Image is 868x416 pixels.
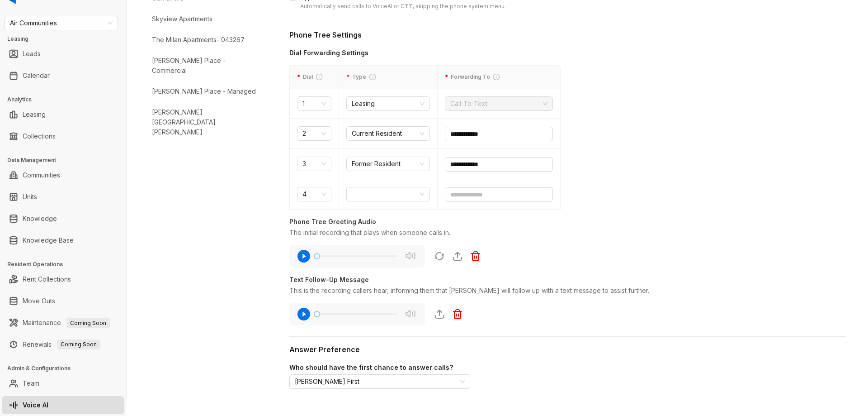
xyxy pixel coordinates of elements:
[23,105,46,124] a: Leasing
[152,86,256,96] div: [PERSON_NAME] Place - Managed
[289,29,846,41] div: Phone Tree Settings
[2,166,124,184] li: Communities
[2,231,124,249] li: Knowledge Base
[289,275,846,285] div: Text Follow-Up Message
[23,188,37,206] a: Units
[289,48,561,58] div: Dial Forwarding Settings
[7,260,126,268] h3: Resident Operations
[57,339,100,349] span: Coming Soon
[346,73,430,81] div: Type
[23,45,41,63] a: Leads
[152,35,245,45] div: The Milan Apartments- 043267
[66,318,110,328] span: Coming Soon
[23,67,50,85] a: Calendar
[2,188,124,206] li: Units
[352,127,425,140] span: Current Resident
[2,396,124,414] li: Voice AI
[295,375,465,388] span: Kelsey Answers First
[23,166,60,184] a: Communities
[23,231,74,249] a: Knowledge Base
[23,127,56,145] a: Collections
[23,292,55,310] a: Move Outs
[2,270,124,288] li: Rent Collections
[23,210,57,228] a: Knowledge
[23,270,71,288] a: Rent Collections
[450,97,547,110] span: Call-To-Text
[289,363,846,373] div: Who should have the first chance to answer calls?
[302,187,326,201] span: 4
[152,14,212,24] div: Skyview Apartments
[23,396,48,414] a: Voice AI
[300,2,506,11] div: Automatically send calls to VoiceAI or CTT, skipping the phone system menu.
[352,97,425,110] span: Leasing
[2,105,124,124] li: Leasing
[297,73,331,81] div: Dial
[445,73,553,81] div: Forwarding To
[2,335,124,354] li: Renewals
[2,45,124,63] li: Leads
[302,157,326,171] span: 3
[2,292,124,310] li: Move Outs
[289,286,846,296] div: This is the recording callers hear, informing them that [PERSON_NAME] will follow up with a text ...
[289,344,846,355] div: Answer Preference
[7,364,126,373] h3: Admin & Configurations
[302,127,326,140] span: 2
[23,335,100,354] a: RenewalsComing Soon
[352,157,425,171] span: Former Resident
[7,35,126,43] h3: Leasing
[23,374,39,392] a: Team
[7,156,126,164] h3: Data Management
[2,314,124,332] li: Maintenance
[2,67,124,85] li: Calendar
[152,107,258,147] div: [PERSON_NAME][GEOGRAPHIC_DATA] [PERSON_NAME][GEOGRAPHIC_DATA]
[289,217,846,227] div: Phone Tree Greeting Audio
[2,127,124,145] li: Collections
[152,56,258,76] div: [PERSON_NAME] Place - Commercial
[10,16,113,30] span: Air Communities
[289,228,846,238] div: The initial recording that plays when someone calls in.
[302,97,326,110] span: 1
[2,210,124,228] li: Knowledge
[2,374,124,392] li: Team
[7,96,126,104] h3: Analytics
